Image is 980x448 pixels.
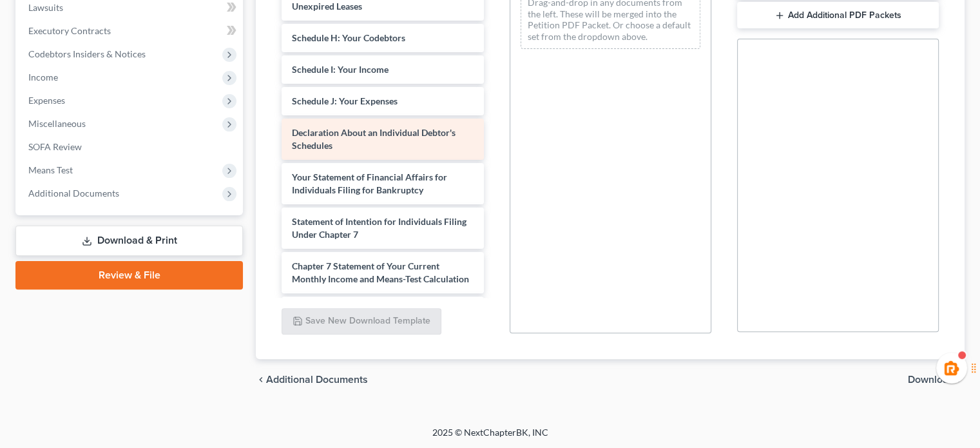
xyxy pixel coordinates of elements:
span: Chapter 7 Statement of Your Current Monthly Income and Means-Test Calculation [292,260,469,284]
span: Executory Contracts [28,25,111,36]
span: Schedule J: Your Expenses [292,95,398,106]
button: Add Additional PDF Packets [737,2,939,29]
span: Codebtors Insiders & Notices [28,48,146,59]
span: Your Statement of Financial Affairs for Individuals Filing for Bankruptcy [292,171,447,195]
span: Download [908,375,954,385]
span: Expenses [28,95,65,106]
span: Means Test [28,164,73,175]
a: SOFA Review [18,135,243,159]
span: Additional Documents [266,375,368,385]
span: Schedule I: Your Income [292,64,389,75]
a: chevron_left Additional Documents [256,375,368,385]
span: Income [28,72,58,83]
span: Schedule H: Your Codebtors [292,32,405,43]
span: Miscellaneous [28,118,86,129]
a: Executory Contracts [18,19,243,43]
button: Save New Download Template [282,308,441,335]
span: Additional Documents [28,188,119,199]
span: SOFA Review [28,141,82,152]
a: Review & File [15,261,243,289]
i: chevron_left [256,375,266,385]
a: Download & Print [15,226,243,256]
span: Lawsuits [28,2,63,13]
span: Statement of Intention for Individuals Filing Under Chapter 7 [292,216,466,240]
span: Declaration About an Individual Debtor's Schedules [292,127,456,151]
button: Download chevron_right [908,375,965,385]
